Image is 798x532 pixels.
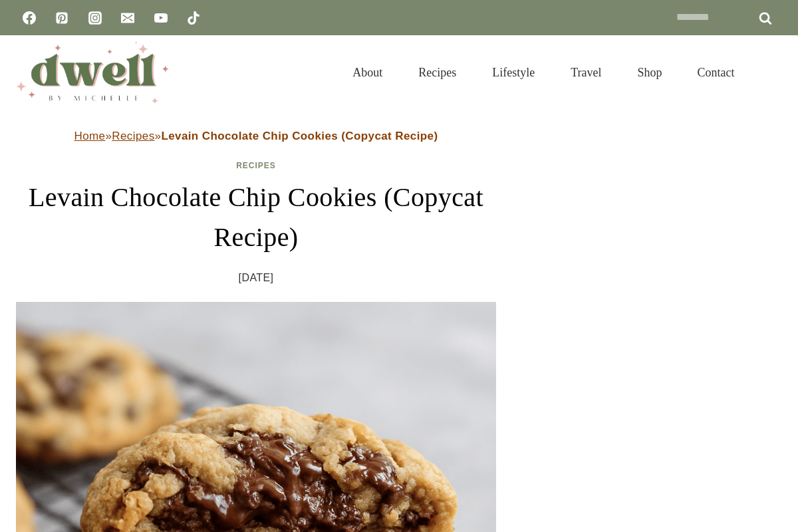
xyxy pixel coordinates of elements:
a: Recipes [112,130,154,142]
strong: Levain Chocolate Chip Cookies (Copycat Recipe) [161,130,438,142]
a: Email [114,5,141,31]
a: Shop [619,49,680,96]
time: [DATE] [239,268,274,288]
img: DWELL by michelle [16,42,169,103]
a: Pinterest [49,5,75,31]
a: Travel [553,49,619,96]
a: Lifestyle [474,49,553,96]
a: TikTok [180,5,207,31]
a: Contact [680,49,753,96]
a: Facebook [16,5,43,31]
a: Recipes [400,49,474,96]
button: View Search Form [759,61,782,84]
nav: Primary Navigation [334,49,753,96]
a: About [334,49,400,96]
a: YouTube [148,5,174,31]
h1: Levain Chocolate Chip Cookies (Copycat Recipe) [16,178,496,257]
a: Instagram [82,5,108,31]
a: Home [74,130,106,142]
span: » » [74,130,438,142]
a: Recipes [236,161,276,170]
